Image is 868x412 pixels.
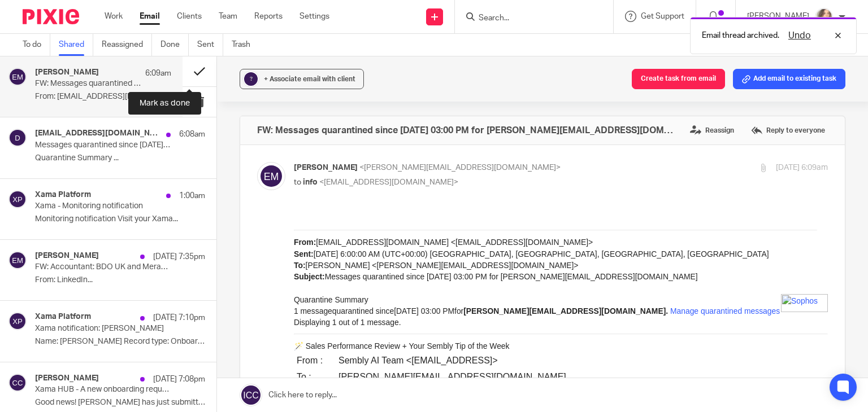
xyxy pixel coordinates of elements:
[748,122,828,139] label: Reply to everyone
[153,312,205,323] p: [DATE] 7:10pm
[35,312,91,322] h4: Xama Platform
[177,11,202,22] a: Clients
[35,190,91,200] h4: Xama Platform
[179,190,205,201] p: 1:00am
[294,178,301,186] span: to
[35,201,171,211] p: Xama - Monitoring notification
[35,154,205,163] p: Quarantine Summary ...
[170,94,374,103] strong: [PERSON_NAME][EMAIL_ADDRESS][DOMAIN_NAME].
[35,262,171,272] p: FW: Accountant: BDO UK and Meraki Talent are hiring
[140,11,160,22] a: Email
[8,129,27,147] img: svg%3E
[3,208,36,218] a: Release
[244,72,258,86] div: ?
[153,251,205,262] p: [DATE] 7:35pm
[240,69,364,89] button: ? + Associate email with client
[776,162,828,174] p: [DATE] 6:09am
[45,208,71,218] a: Delete
[59,34,93,56] a: Shared
[35,398,205,407] p: Good news! [PERSON_NAME] has just submitted...
[35,275,205,285] p: From: LinkedIn...
[42,172,275,189] td: [DATE] 04:27 PM
[35,324,171,334] p: Xama notification: [PERSON_NAME]
[815,8,833,26] img: charl-profile%20pic.jpg
[105,11,123,22] a: Work
[35,79,144,89] p: FW: Messages quarantined since [DATE] 03:00 PM for [PERSON_NAME][EMAIL_ADDRESS][DOMAIN_NAME]
[35,129,160,138] h4: [EMAIL_ADDRESS][DOMAIN_NAME]
[35,92,171,102] p: From: [EMAIL_ADDRESS][DOMAIN_NAME]...
[42,189,275,205] td: Bulk
[160,34,189,56] a: Done
[257,162,285,190] img: svg%3E
[702,30,779,41] p: Email thread archived.
[197,34,223,56] a: Sent
[8,251,27,269] img: svg%3E
[35,337,205,347] p: Name: [PERSON_NAME] Record type: Onboarding...
[8,68,27,86] img: svg%3E
[35,141,171,150] p: Messages quarantined since [DATE] 03:00 PM for [EMAIL_ADDRESS][DOMAIN_NAME]
[254,11,283,22] a: Reports
[179,129,205,140] p: 6:08am
[102,34,152,56] a: Reassigned
[35,385,171,395] p: Xama HUB - A new onboarding request has been returned
[35,251,99,261] h4: [PERSON_NAME]
[294,164,358,172] span: [PERSON_NAME]
[257,125,676,136] h4: FW: Messages quarantined since [DATE] 03:00 PM for [PERSON_NAME][EMAIL_ADDRESS][DOMAIN_NAME]
[733,69,845,89] button: Add email to existing task
[345,234,534,246] div: © [DATE] - [DATE] Sophos Limited. All rights reserved.
[42,156,275,172] td: [PERSON_NAME][EMAIL_ADDRESS][DOMAIN_NAME]
[785,29,814,42] button: Undo
[471,246,534,257] div: [DOMAIN_NAME]
[8,190,27,208] img: svg%3E
[23,9,79,24] img: Pixie
[487,81,534,99] img: Sophos
[23,34,50,56] a: To do
[632,69,725,89] button: Create task from email
[100,94,160,103] span: [DATE] 03:00 PM
[153,374,205,385] p: [DATE] 7:08pm
[264,76,355,82] span: + Associate email with client
[376,94,486,103] a: Manage quarantined messages
[8,374,27,392] img: svg%3E
[8,312,27,330] img: svg%3E
[219,11,237,22] a: Team
[145,68,171,79] p: 6:09am
[35,214,205,224] p: Monitoring notification Visit your Xama...
[35,374,99,383] h4: [PERSON_NAME]
[687,122,737,139] label: Reassign
[303,178,318,186] span: info
[232,34,259,56] a: Trash
[319,178,458,186] span: <[EMAIL_ADDRESS][DOMAIN_NAME]>
[42,139,275,156] td: Sembly AI Team <[EMAIL_ADDRESS]>
[300,11,329,22] a: Settings
[35,68,99,77] h4: [PERSON_NAME]
[359,164,561,172] span: <[PERSON_NAME][EMAIL_ADDRESS][DOMAIN_NAME]>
